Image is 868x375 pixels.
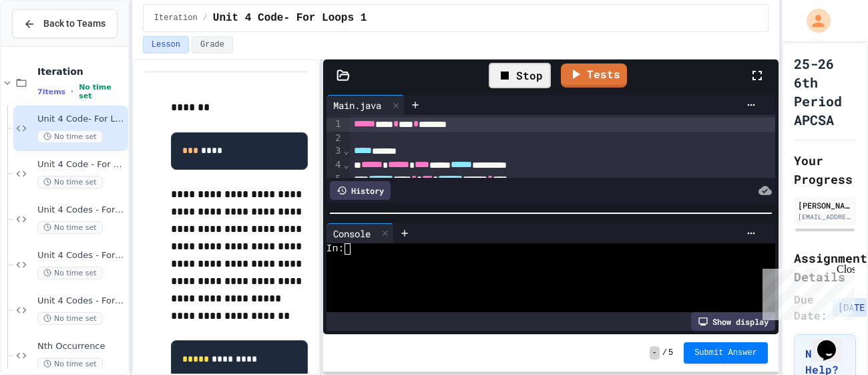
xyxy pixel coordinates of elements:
[327,172,343,186] div: 5
[37,159,126,170] span: Unit 4 Code - For Loops 2
[662,348,667,358] span: /
[37,88,65,96] span: 7 items
[37,205,126,216] span: Unit 4 Codes - For Loops 3
[327,158,343,172] div: 4
[327,132,343,145] div: 2
[71,86,73,97] span: •
[5,5,92,85] div: Chat with us now!Close
[327,95,405,115] div: Main.java
[489,63,551,88] div: Stop
[561,64,627,88] a: Tests
[812,322,855,362] iframe: chat widget
[330,181,391,200] div: History
[37,114,126,125] span: Unit 4 Code- For Loops 1
[37,341,126,352] span: Nth Occurrence
[79,83,126,100] span: No time set
[327,227,377,241] div: Console
[794,151,856,189] h2: Your Progress
[37,176,103,189] span: No time set
[327,223,394,243] div: Console
[327,243,345,255] span: In:
[37,312,103,325] span: No time set
[213,10,367,26] span: Unit 4 Code- For Loops 1
[650,346,660,360] span: -
[798,212,852,222] div: [EMAIL_ADDRESS][DOMAIN_NAME]
[668,348,673,358] span: 5
[327,144,343,158] div: 3
[37,358,103,370] span: No time set
[37,295,126,307] span: Unit 4 Codes - For Loops 5
[793,5,834,36] div: My Account
[37,267,103,279] span: No time set
[343,159,349,170] span: Fold line
[684,342,768,364] button: Submit Answer
[143,36,189,53] button: Lesson
[794,54,856,129] h1: 25-26 6th Period APCSA
[37,66,126,78] span: Iteration
[794,249,856,286] h2: Assignment Details
[37,130,103,143] span: No time set
[327,118,343,132] div: 1
[203,13,208,23] span: /
[12,9,118,38] button: Back to Teams
[192,36,233,53] button: Grade
[694,348,757,358] span: Submit Answer
[154,13,198,23] span: Iteration
[691,312,775,331] div: Show display
[798,199,852,211] div: [PERSON_NAME]
[327,98,388,112] div: Main.java
[37,221,103,234] span: No time set
[757,263,855,320] iframe: chat widget
[37,250,126,261] span: Unit 4 Codes - For Loops 4
[343,145,349,156] span: Fold line
[43,17,105,31] span: Back to Teams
